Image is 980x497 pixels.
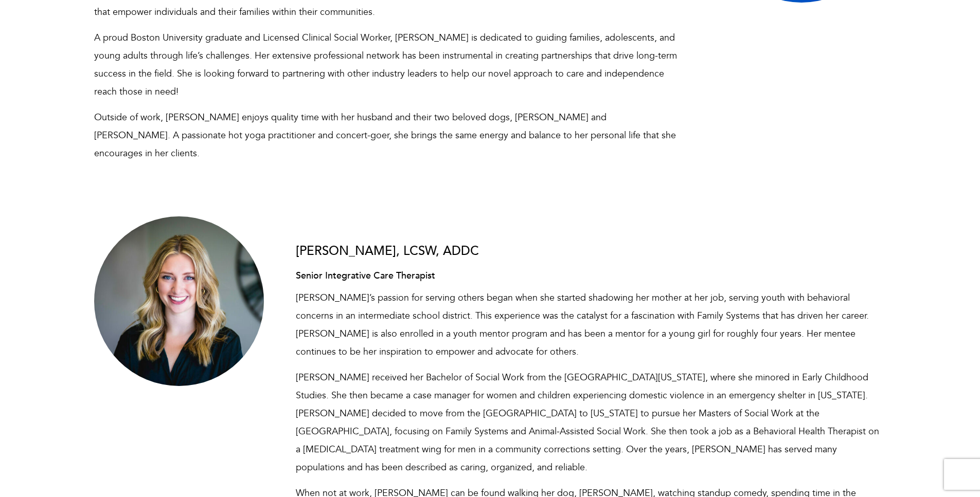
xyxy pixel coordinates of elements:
h4: Senior Integrative Care Therapist [296,271,886,281]
p: Outside of work, [PERSON_NAME] enjoys quality time with her husband and their two beloved dogs, [... [94,108,685,162]
h3: [PERSON_NAME], LCSW, ADDC [296,245,886,258]
p: A proud Boston University graduate and Licensed Clinical Social Worker, [PERSON_NAME] is dedicate... [94,29,685,101]
p: [PERSON_NAME] received her Bachelor of Social Work from the [GEOGRAPHIC_DATA][US_STATE], where sh... [296,369,886,476]
p: [PERSON_NAME]’s passion for serving others began when she started shadowing her mother at her job... [296,289,886,361]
